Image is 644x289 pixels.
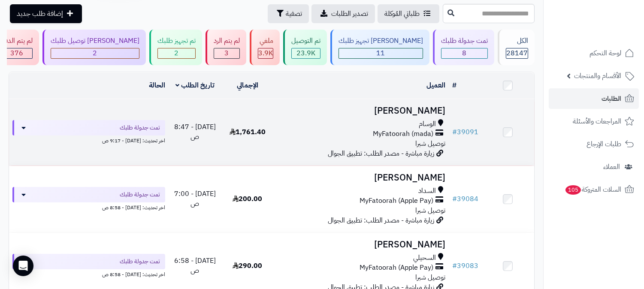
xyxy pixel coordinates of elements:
span: 1,761.40 [230,127,266,137]
div: 11 [339,48,423,58]
span: تصدير الطلبات [331,9,368,19]
div: 2 [51,48,139,58]
span: 28147 [506,48,528,58]
div: لم يتم الدفع [1,36,33,46]
div: 8 [441,48,487,58]
img: logo-2.png [586,7,636,25]
span: طلبات الإرجاع [587,138,621,150]
a: الحالة [149,80,165,90]
span: # [452,194,457,204]
div: 23880 [292,48,320,58]
a: الكل28147 [496,30,536,65]
span: [DATE] - 8:47 ص [174,122,216,142]
button: تصفية [268,4,309,23]
span: السحيلي [413,253,436,263]
a: #39083 [452,261,478,271]
div: الكل [506,36,528,46]
span: الوسام [419,119,436,129]
span: الأقسام والمنتجات [574,70,621,82]
div: اخر تحديث: [DATE] - 8:58 ص [12,269,165,278]
a: تم تجهيز طلبك 2 [148,30,204,65]
div: اخر تحديث: [DATE] - 8:58 ص [12,202,165,211]
span: السداد [418,186,436,196]
a: تمت جدولة طلبك 8 [431,30,496,65]
span: # [452,261,457,271]
span: 290.00 [233,261,262,271]
div: 3 [214,48,239,58]
h3: [PERSON_NAME] [277,106,445,116]
a: # [452,80,457,90]
a: العميل [426,80,445,90]
div: ملغي [258,36,273,46]
span: السلات المتروكة [565,184,621,196]
a: [PERSON_NAME] تجهيز طلبك 11 [329,30,431,65]
span: [DATE] - 6:58 ص [174,256,216,276]
span: 3 [225,48,229,58]
span: الطلبات [602,93,621,105]
span: زيارة مباشرة - مصدر الطلب: تطبيق الجوال [328,148,434,159]
span: 3.9K [258,48,273,58]
div: لم يتم الرد [214,36,240,46]
a: طلبات الإرجاع [549,134,639,154]
span: # [452,127,457,137]
span: زيارة مباشرة - مصدر الطلب: تطبيق الجوال [328,215,434,226]
span: تمت جدولة طلبك [120,123,160,132]
span: المراجعات والأسئلة [573,115,621,127]
a: إضافة طلب جديد [10,4,82,23]
span: MyFatoorah (Apple Pay) [360,196,433,206]
span: 23.9K [296,48,315,58]
div: اخر تحديث: [DATE] - 9:17 ص [12,135,165,144]
a: المراجعات والأسئلة [549,111,639,132]
span: 2 [175,48,179,58]
span: MyFatoorah (Apple Pay) [360,263,433,273]
span: إضافة طلب جديد [17,9,63,19]
div: تمت جدولة طلبك [441,36,488,46]
span: 200.00 [233,194,262,204]
span: 8 [463,48,467,58]
div: [PERSON_NAME] تجهيز طلبك [339,36,423,46]
span: 2 [93,48,97,58]
div: تم التوصيل [291,36,320,46]
a: تصدير الطلبات [311,4,375,23]
span: تمت جدولة طلبك [120,257,160,266]
a: تاريخ الطلب [175,80,215,90]
a: الطلبات [549,88,639,109]
a: #39084 [452,194,478,204]
h3: [PERSON_NAME] [277,173,445,183]
span: العملاء [603,161,620,173]
a: طلباتي المُوكلة [378,4,439,23]
div: Open Intercom Messenger [13,256,33,276]
div: 376 [1,48,32,58]
a: لم يتم الرد 3 [204,30,248,65]
h3: [PERSON_NAME] [277,240,445,250]
span: توصيل شبرا [415,205,445,216]
div: [PERSON_NAME] توصيل طلبك [51,36,139,46]
span: تصفية [286,9,302,19]
span: لوحة التحكم [590,47,621,59]
span: 105 [565,185,582,195]
a: العملاء [549,157,639,177]
span: 11 [377,48,385,58]
a: [PERSON_NAME] توصيل طلبك 2 [41,30,148,65]
a: #39091 [452,127,478,137]
a: تم التوصيل 23.9K [281,30,329,65]
a: الإجمالي [237,80,258,90]
span: [DATE] - 7:00 ص [174,189,216,209]
a: ملغي 3.9K [248,30,281,65]
span: تمت جدولة طلبك [120,190,160,199]
span: توصيل شبرا [415,272,445,283]
div: 2 [158,48,195,58]
div: 3865 [258,48,273,58]
span: MyFatoorah (mada) [373,129,433,139]
div: تم تجهيز طلبك [157,36,196,46]
span: توصيل شبرا [415,138,445,149]
a: السلات المتروكة105 [549,179,639,200]
span: 376 [10,48,23,58]
span: طلباتي المُوكلة [384,9,420,19]
a: لوحة التحكم [549,43,639,63]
